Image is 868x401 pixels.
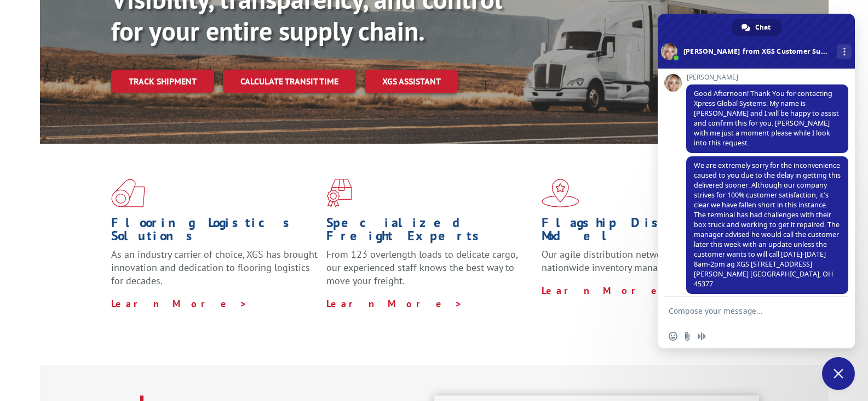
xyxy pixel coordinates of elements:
[686,74,848,81] span: [PERSON_NAME]
[326,297,463,310] a: Learn More >
[837,44,852,59] div: More channels
[669,306,820,316] textarea: Compose your message...
[822,357,855,390] div: Close chat
[732,19,781,36] div: Chat
[755,19,771,36] span: Chat
[326,216,533,248] h1: Specialized Freight Experts
[111,248,318,287] span: As an industry carrier of choice, XGS has brought innovation and dedication to flooring logistics...
[111,297,248,310] a: Learn More >
[669,332,677,341] span: Insert an emoji
[365,70,458,93] a: XGS ASSISTANT
[694,89,839,148] span: Good Afternoon! Thank You for contacting Xpress Global Systems. My name is [PERSON_NAME] and I wi...
[542,248,743,274] span: Our agile distribution network gives you nationwide inventory management on demand.
[111,70,214,93] a: Track shipment
[694,161,841,289] span: We are extremely sorry for the inconvenience caused to you due to the delay in getting this deliv...
[326,179,352,207] img: xgs-icon-focused-on-flooring-red
[326,248,533,297] p: From 123 overlength loads to delicate cargo, our experienced staff knows the best way to move you...
[223,70,356,93] a: Calculate transit time
[697,332,706,341] span: Audio message
[542,216,749,248] h1: Flagship Distribution Model
[111,216,318,248] h1: Flooring Logistics Solutions
[542,179,579,207] img: xgs-icon-flagship-distribution-model-red
[683,332,692,341] span: Send a file
[111,179,145,207] img: xgs-icon-total-supply-chain-intelligence-red
[542,284,678,297] a: Learn More >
